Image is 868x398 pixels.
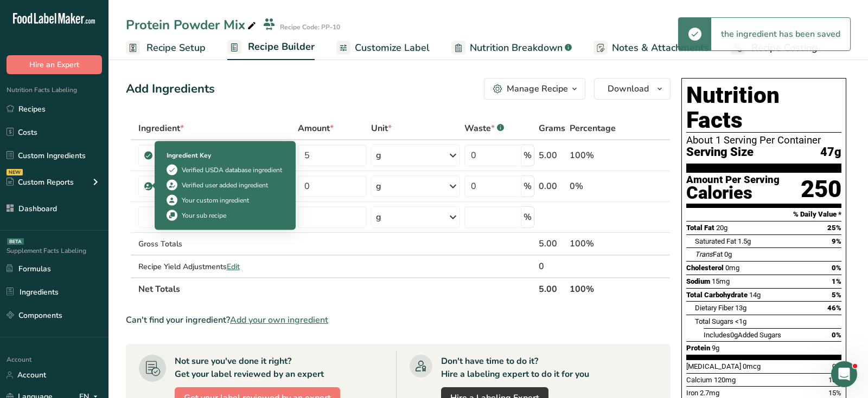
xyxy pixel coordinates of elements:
span: 10% [828,376,841,384]
span: 47g [820,146,841,159]
span: 0mcg [743,362,761,370]
th: 5.00 [537,277,567,300]
div: 250 [801,175,841,204]
span: Total Carbohydrate [686,291,748,299]
span: 46% [827,304,841,312]
div: 0 [539,260,565,273]
div: g [376,180,381,193]
div: g [376,211,381,224]
span: 20g [716,224,727,232]
div: 0.00 [539,180,565,193]
span: Nutrition Breakdown [470,41,563,55]
div: Can't find your ingredient? [126,314,671,327]
div: Your custom ingredient [182,195,249,205]
span: 1% [832,277,841,285]
div: Calories [686,185,780,201]
a: Customize Label [336,36,430,60]
span: Total Fat [686,224,714,232]
span: 0mg [725,264,739,272]
span: Includes Added Sugars [704,331,781,339]
div: About 1 Serving Per Container [686,135,841,146]
span: 13g [735,304,746,312]
button: Manage Recipe [484,78,585,100]
span: Percentage [570,122,616,135]
th: Net Totals [136,277,537,300]
span: Grams [539,122,565,135]
span: Total Sugars [695,317,733,325]
span: Download [608,82,649,95]
span: Cholesterol [686,264,724,272]
span: [MEDICAL_DATA] [686,362,741,370]
iframe: Intercom live chat [831,361,857,387]
img: Sub Recipe [167,210,177,221]
span: Protein [686,344,710,352]
div: Custom Reports [7,177,74,188]
section: % Daily Value * [686,208,841,221]
div: Don't have time to do it? Hire a labeling expert to do it for you [441,355,589,381]
button: Download [594,78,671,100]
span: Edit [227,262,240,272]
span: 15mg [712,277,730,285]
div: 100% [570,149,619,162]
span: Serving Size [686,146,754,159]
div: Recipe Yield Adjustments [138,261,293,272]
div: Gross Totals [138,238,293,250]
a: Nutrition Breakdown [451,36,572,60]
span: 0g [730,331,738,339]
a: Recipe Builder [227,35,315,61]
span: Ingredient [138,122,184,135]
span: Calcium [686,376,712,384]
span: Unit [371,122,392,135]
span: Fat [695,250,723,258]
span: 120mg [714,376,736,384]
span: 0% [832,264,841,272]
i: Trans [695,250,713,258]
span: 0g [724,250,732,258]
div: Amount Per Serving [686,175,780,185]
div: Recipe Code: PP-10 [280,22,340,32]
div: 5.00 [539,237,565,250]
div: NEW [7,169,23,175]
span: Recipe Setup [146,41,206,55]
div: Not sure you've done it right? Get your label reviewed by an expert [175,355,324,381]
a: Notes & Attachments [593,36,709,60]
span: 2.7mg [700,389,719,397]
span: 5% [832,291,841,299]
div: Waste [464,122,504,135]
div: 0% [570,180,619,193]
div: Ingredient Key [167,151,284,160]
a: Recipe Setup [126,36,206,60]
div: Verified user added ingredient [182,180,268,190]
div: Manage Recipe [507,82,568,95]
span: 9% [832,237,841,245]
th: 100% [567,277,621,300]
div: g [376,149,381,162]
span: 14g [749,291,761,299]
span: Iron [686,389,698,397]
span: Recipe Builder [248,40,315,54]
div: the ingredient has been saved [711,18,850,50]
button: Hire an Expert [7,55,102,74]
h1: Nutrition Facts [686,83,841,133]
input: Add Ingredient [138,206,293,228]
span: Amount [298,122,334,135]
span: Dietary Fiber [695,304,733,312]
span: Notes & Attachments [612,41,709,55]
span: 0% [832,331,841,339]
span: 1.5g [738,237,751,245]
div: BETA [7,238,24,245]
span: 25% [827,224,841,232]
span: 15% [828,389,841,397]
div: Your sub recipe [182,211,226,220]
span: Customize Label [355,41,430,55]
span: Sodium [686,277,710,285]
div: Add Ingredients [126,80,215,98]
span: 9g [712,344,719,352]
span: Saturated Fat [695,237,736,245]
div: Protein Powder Mix [126,15,258,35]
div: Verified USDA database ingredient [182,165,282,175]
div: 5.00 [539,149,565,162]
span: <1g [735,317,746,325]
div: 100% [570,237,619,250]
span: Add your own ingredient [230,314,328,327]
